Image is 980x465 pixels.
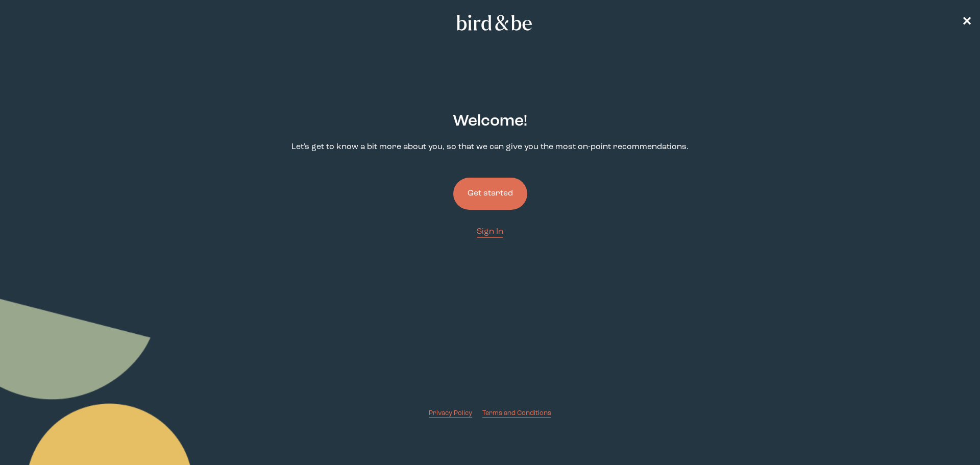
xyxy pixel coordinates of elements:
[291,141,689,153] p: Let's get to know a bit more about you, so that we can give you the most on-point recommendations.
[429,408,472,418] a: Privacy Policy
[929,417,970,455] iframe: Gorgias live chat messenger
[482,408,551,418] a: Terms and Conditions
[453,110,527,133] h2: Welcome !
[962,16,972,29] span: ✕
[453,161,527,226] a: Get started
[453,178,527,210] button: Get started
[477,226,503,238] a: Sign In
[962,14,972,32] a: ✕
[482,410,551,417] span: Terms and Conditions
[477,228,503,236] span: Sign In
[429,410,472,417] span: Privacy Policy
